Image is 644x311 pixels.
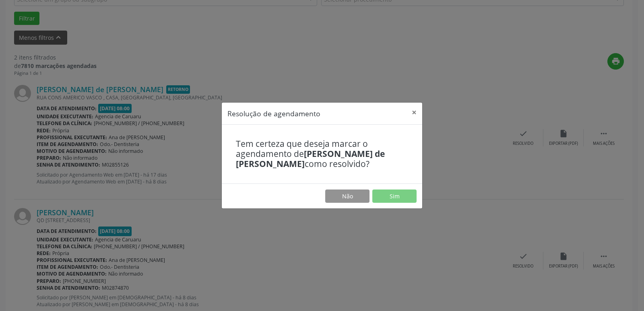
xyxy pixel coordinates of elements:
[227,108,320,119] h5: Resolução de agendamento
[236,148,385,169] b: [PERSON_NAME] de [PERSON_NAME]
[236,139,408,169] h4: Tem certeza que deseja marcar o agendamento de como resolvido?
[372,189,417,203] button: Sim
[325,189,369,203] button: Não
[406,103,422,122] button: Close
